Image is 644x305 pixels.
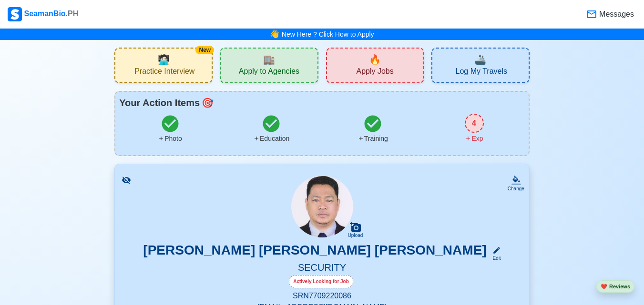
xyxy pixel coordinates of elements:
p: SRN 7709220086 [126,290,518,302]
div: Education [253,134,289,144]
span: agencies [263,52,275,67]
h3: [PERSON_NAME] [PERSON_NAME] [PERSON_NAME] [143,242,486,262]
span: Log My Travels [456,67,507,79]
div: Your Action Items [119,96,525,110]
span: Apply to Agencies [239,67,299,79]
span: bell [268,27,281,41]
div: Training [358,134,388,144]
span: .PH [66,10,79,18]
button: heartReviews [596,280,634,293]
span: todo [202,96,214,110]
img: Logo [8,7,22,21]
div: Photo [158,134,182,144]
div: Upload [348,233,363,238]
div: Actively Looking for Job [289,275,353,288]
span: Practice Interview [134,67,194,79]
div: Change [508,185,524,192]
span: Messages [597,9,634,20]
div: New [195,46,214,54]
div: SeamanBio [8,7,78,21]
span: new [369,52,381,67]
span: Apply Jobs [356,67,393,79]
span: travel [474,52,486,67]
h5: SECURITY [126,262,518,275]
div: 4 [465,114,484,133]
span: interview [158,52,170,67]
div: Edit [489,255,501,262]
div: Exp [465,134,483,144]
a: New Here ? Click How to Apply [282,30,374,38]
span: heart [601,284,607,289]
